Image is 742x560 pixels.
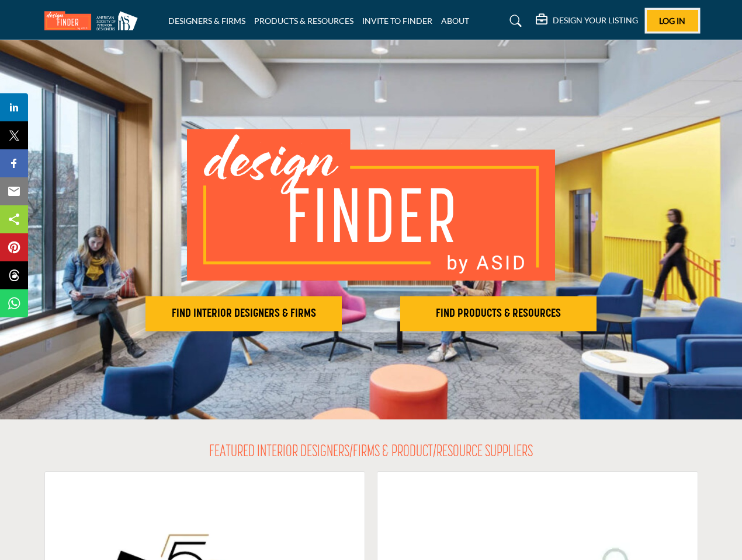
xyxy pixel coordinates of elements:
[536,14,638,28] div: DESIGN YOUR LISTING
[404,307,593,321] h2: FIND PRODUCTS & RESOURCES
[498,12,529,30] a: Search
[44,11,144,30] img: Site Logo
[254,16,353,26] a: PRODUCTS & RESOURCES
[209,443,533,463] h2: FEATURED INTERIOR DESIGNERS/FIRMS & PRODUCT/RESOURCE SUPPLIERS
[659,16,685,26] span: Log In
[553,15,638,26] h5: DESIGN YOUR LISTING
[187,129,555,281] img: image
[362,16,432,26] a: INVITE TO FINDER
[168,16,245,26] a: DESIGNERS & FIRMS
[149,307,338,321] h2: FIND INTERIOR DESIGNERS & FIRMS
[400,296,597,331] button: FIND PRODUCTS & RESOURCES
[441,16,469,26] a: ABOUT
[145,296,342,331] button: FIND INTERIOR DESIGNERS & FIRMS
[647,10,698,32] button: Log In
